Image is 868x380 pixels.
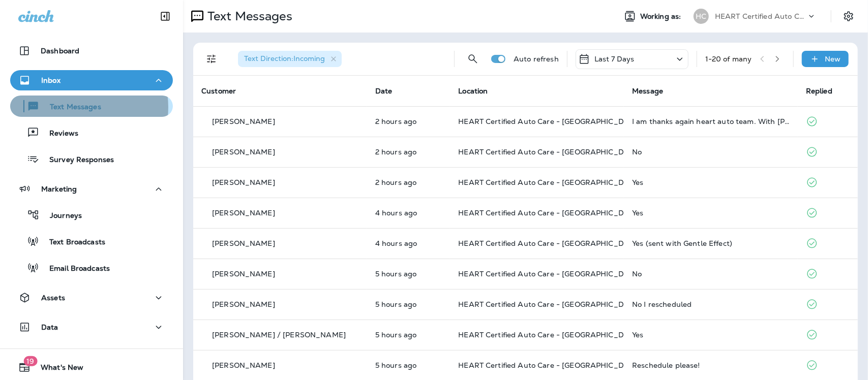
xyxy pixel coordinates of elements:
span: Customer [201,86,236,96]
button: Journeys [10,204,173,226]
button: Survey Responses [10,148,173,170]
span: HEART Certified Auto Care - [GEOGRAPHIC_DATA] [458,269,641,278]
div: Yes (sent with Gentle Effect) [632,239,790,247]
p: Text Messages [203,9,292,24]
button: Marketing [10,179,173,199]
p: Aug 25, 2025 09:33 AM [375,300,442,308]
p: Email Broadcasts [39,264,110,274]
div: I am thanks again heart auto team. With Kisha at the Helm. I think that spelling is right!🙂 [632,117,790,125]
p: [PERSON_NAME] [212,148,275,156]
p: Aug 25, 2025 10:05 AM [375,209,442,217]
div: HC [694,9,709,24]
button: Text Messages [10,96,173,117]
span: HEART Certified Auto Care - [GEOGRAPHIC_DATA] [458,117,641,126]
p: Marketing [41,185,77,193]
p: Aug 25, 2025 09:26 AM [375,361,442,369]
span: Location [458,86,488,96]
p: [PERSON_NAME] [212,239,275,247]
p: Last 7 Days [594,55,635,63]
p: Survey Responses [39,155,114,165]
p: Data [41,323,58,331]
p: [PERSON_NAME] [212,209,275,217]
div: Yes [632,209,790,217]
p: Dashboard [41,47,79,55]
span: Text Direction : Incoming [244,54,325,63]
div: Reschedule please! [632,361,790,369]
p: Aug 25, 2025 09:30 AM [375,331,442,339]
p: Aug 25, 2025 11:52 AM [375,148,442,156]
p: HEART Certified Auto Care [715,12,806,20]
span: 19 [23,356,37,366]
p: [PERSON_NAME] [212,178,275,186]
button: Filters [201,49,222,69]
button: Inbox [10,70,173,90]
p: [PERSON_NAME] [212,300,275,308]
span: What's New [31,363,83,375]
button: Email Broadcasts [10,257,173,278]
div: No [632,270,790,278]
button: Data [10,317,173,337]
p: New [825,55,841,63]
div: Text Direction:Incoming [238,51,342,67]
span: Replied [806,86,832,96]
p: Reviews [39,129,78,139]
button: Dashboard [10,41,173,61]
p: Inbox [41,76,61,84]
button: 19What's New [10,357,173,377]
p: [PERSON_NAME] / [PERSON_NAME] [212,331,346,339]
span: HEART Certified Auto Care - [GEOGRAPHIC_DATA] [458,300,641,309]
span: HEART Certified Auto Care - [GEOGRAPHIC_DATA] [458,330,641,339]
span: Working as: [640,12,683,21]
p: Auto refresh [514,55,559,63]
span: HEART Certified Auto Care - [GEOGRAPHIC_DATA] [458,361,641,370]
button: Assets [10,288,173,308]
p: Journeys [40,211,82,221]
span: HEART Certified Auto Care - [GEOGRAPHIC_DATA] [458,208,641,217]
button: Text Broadcasts [10,231,173,252]
div: No [632,148,790,156]
button: Search Messages [463,49,483,69]
span: Message [632,86,663,96]
div: 1 - 20 of many [705,55,752,63]
span: HEART Certified Auto Care - [GEOGRAPHIC_DATA] [458,178,641,187]
div: No I rescheduled [632,300,790,308]
span: HEART Certified Auto Care - [GEOGRAPHIC_DATA] [458,147,641,156]
p: [PERSON_NAME] [212,117,275,125]
div: Yes [632,178,790,186]
span: Date [375,86,393,96]
button: Settings [840,7,858,25]
div: Yes [632,331,790,339]
p: Text Messages [40,103,101,112]
p: Assets [41,294,65,302]
p: Aug 25, 2025 11:49 AM [375,178,442,186]
span: HEART Certified Auto Care - [GEOGRAPHIC_DATA] [458,239,641,248]
button: Reviews [10,122,173,143]
p: Aug 25, 2025 09:57 AM [375,239,442,247]
p: Aug 25, 2025 09:33 AM [375,270,442,278]
p: [PERSON_NAME] [212,270,275,278]
p: Text Broadcasts [39,238,105,247]
button: Collapse Sidebar [151,6,179,26]
p: [PERSON_NAME] [212,361,275,369]
p: Aug 25, 2025 12:38 PM [375,117,442,125]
